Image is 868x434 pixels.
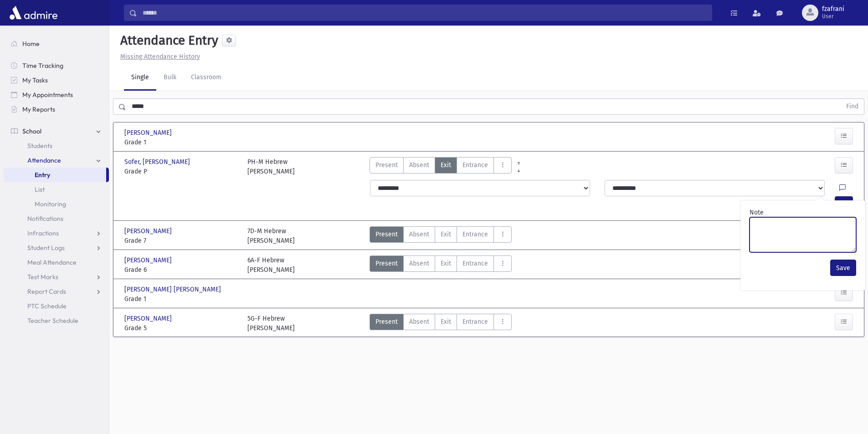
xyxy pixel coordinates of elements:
span: [PERSON_NAME] [124,255,174,265]
a: Single [124,65,156,91]
span: Infractions [27,229,59,237]
a: Classroom [184,65,229,91]
a: PTC Schedule [4,299,109,313]
span: Test Marks [27,273,58,281]
span: Absent [409,160,429,170]
a: My Appointments [4,87,109,102]
span: Meal Attendance [27,258,77,266]
span: Grade 5 [124,323,238,333]
span: Student Logs [27,244,65,252]
a: Infractions [4,226,109,240]
a: Teacher Schedule [4,313,109,328]
span: [PERSON_NAME] [124,128,174,138]
a: Monitoring [4,197,109,211]
span: Present [375,259,398,268]
a: School [4,124,109,138]
span: Entrance [462,160,488,170]
div: AttTypes [370,226,512,245]
span: Grade 7 [124,236,238,245]
span: Entrance [462,259,488,268]
a: List [4,182,109,197]
div: AttTypes [370,157,512,176]
a: Report Cards [4,284,109,299]
a: Home [4,36,109,51]
span: Present [375,317,398,327]
span: Report Cards [27,287,66,296]
a: Bulk [156,65,184,91]
span: Entry [35,171,50,179]
div: AttTypes [370,255,512,275]
span: Teacher Schedule [27,317,78,325]
span: Entrance [462,230,488,239]
div: 5G-F Hebrew [PERSON_NAME] [247,314,295,333]
span: Exit [441,317,451,327]
button: Save [830,260,856,276]
span: School [22,127,41,135]
span: Grade 1 [124,294,238,304]
a: Students [4,138,109,153]
span: List [35,185,45,194]
span: [PERSON_NAME] [124,314,174,323]
a: Entry [4,168,106,182]
div: 7D-M Hebrew [PERSON_NAME] [247,226,295,245]
a: My Tasks [4,73,109,87]
a: Missing Attendance History [117,53,200,61]
span: Home [22,40,40,48]
h5: Attendance Entry [117,33,218,48]
a: Attendance [4,153,109,168]
a: Time Tracking [4,58,109,73]
label: Note [750,208,764,217]
a: Student Logs [4,240,109,255]
span: fzafrani [822,5,844,13]
span: User [822,13,844,20]
span: Absent [409,259,429,268]
span: Exit [441,230,451,239]
span: Notifications [27,214,63,223]
a: Test Marks [4,270,109,284]
span: Students [27,142,52,150]
span: [PERSON_NAME] [124,226,174,236]
span: Absent [409,230,429,239]
span: Exit [441,259,451,268]
img: AdmirePro [7,4,60,22]
a: My Reports [4,102,109,117]
span: [PERSON_NAME] [PERSON_NAME] [124,285,223,294]
span: Exit [441,160,451,170]
span: Attendance [27,156,61,164]
span: Grade 6 [124,265,238,275]
span: Present [375,160,398,170]
span: My Tasks [22,76,48,84]
span: Grade 1 [124,138,238,147]
span: My Reports [22,105,55,113]
div: PH-M Hebrew [PERSON_NAME] [247,157,295,176]
span: Monitoring [35,200,66,208]
span: Entrance [462,317,488,327]
span: Sofer, [PERSON_NAME] [124,157,192,167]
span: Present [375,230,398,239]
span: Time Tracking [22,61,63,70]
a: Notifications [4,211,109,226]
span: Grade P [124,167,238,176]
span: PTC Schedule [27,302,67,310]
div: 6A-F Hebrew [PERSON_NAME] [247,255,295,275]
span: My Appointments [22,91,73,99]
u: Missing Attendance History [120,53,200,61]
a: Meal Attendance [4,255,109,270]
div: AttTypes [370,314,512,333]
button: Find [841,99,864,114]
span: Absent [409,317,429,327]
input: Search [137,5,712,21]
